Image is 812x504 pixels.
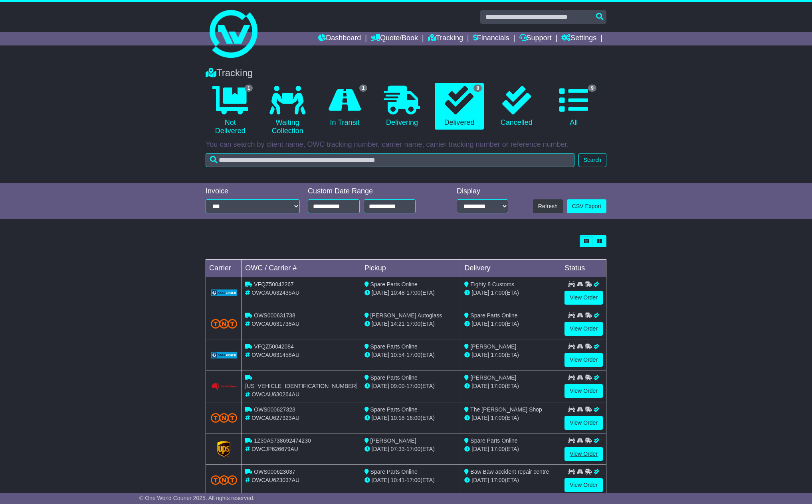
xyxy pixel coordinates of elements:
span: 14:21 [391,321,405,327]
span: 17:00 [406,446,420,452]
span: [DATE] [471,383,489,389]
span: 17:00 [406,477,420,483]
img: GetCarrierServiceLogo [211,289,237,297]
span: 17:00 [406,321,420,327]
span: 17:00 [491,321,505,327]
span: 1Z30A5738692474230 [254,437,311,444]
span: Spare Parts Online [470,437,517,444]
span: [DATE] [471,321,489,327]
span: [PERSON_NAME] [370,437,416,444]
a: Financials [473,32,509,45]
span: 1 [245,85,253,92]
span: 16:00 [406,415,420,421]
span: OWCJP626679AU [252,446,298,452]
button: Refresh [533,199,563,213]
span: [PERSON_NAME] [470,374,516,381]
span: Spare Parts Online [470,312,517,319]
span: Spare Parts Online [370,374,418,381]
span: Spare Parts Online [370,343,418,350]
td: Carrier [206,260,242,277]
span: Spare Parts Online [370,281,418,287]
span: 17:00 [491,446,505,452]
a: Cancelled [492,83,541,130]
span: OWS000623037 [254,469,295,475]
span: 10:54 [391,352,405,358]
span: [DATE] [372,352,389,358]
span: 17:00 [406,352,420,358]
a: Quote/Book [371,32,418,45]
div: - (ETA) [364,414,458,422]
span: VFQZ50042267 [254,281,294,287]
span: 8 [473,85,482,92]
a: View Order [564,384,603,398]
div: - (ETA) [364,382,458,390]
img: Couriers_Please.png [211,382,237,391]
a: Waiting Collection [263,83,312,138]
div: Custom Date Range [308,187,436,196]
div: Tracking [202,67,610,79]
a: 8 Delivered [435,83,484,130]
span: 17:00 [491,477,505,483]
img: TNT_Domestic.png [211,319,237,329]
span: [DATE] [372,446,389,452]
span: © One World Courier 2025. All rights reserved. [139,495,255,501]
div: (ETA) [464,382,558,390]
span: The [PERSON_NAME] Shop [470,406,542,413]
td: Pickup [361,260,461,277]
span: 09:00 [391,383,405,389]
span: OWS000631738 [254,312,295,319]
a: 9 All [549,83,598,130]
div: - (ETA) [364,351,458,359]
span: Spare Parts Online [370,469,418,475]
span: [DATE] [372,321,389,327]
span: [DATE] [372,415,389,421]
a: View Order [564,478,603,492]
span: [PERSON_NAME] Autoglass [370,312,442,319]
a: Dashboard [318,32,361,45]
span: OWCAU631458AU [252,352,299,358]
span: OWCAU632435AU [252,289,299,296]
a: View Order [564,322,603,336]
div: (ETA) [464,414,558,422]
span: 07:33 [391,446,405,452]
td: Delivery [461,260,561,277]
div: - (ETA) [364,320,458,328]
span: [DATE] [471,352,489,358]
span: [PERSON_NAME] [470,343,516,350]
div: Invoice [206,187,300,196]
a: CSV Export [567,199,606,213]
button: Search [578,153,606,167]
span: VFQZ50042084 [254,343,294,350]
a: View Order [564,447,603,461]
div: Display [457,187,508,196]
span: OWS000627323 [254,406,295,413]
div: - (ETA) [364,445,458,453]
span: 1 [359,85,368,92]
span: [DATE] [471,446,489,452]
div: (ETA) [464,320,558,328]
td: OWC / Carrier # [242,260,361,277]
span: [DATE] [471,415,489,421]
a: Delivering [377,83,426,130]
a: 1 Not Delivered [206,83,255,138]
td: Status [561,260,606,277]
span: [US_VEHICLE_IDENTIFICATION_NUMBER] [245,383,357,389]
span: 17:00 [406,383,420,389]
span: OWCAU627323AU [252,415,299,421]
span: Baw Baw accident repair centre [470,469,549,475]
a: 1 In Transit [320,83,369,130]
span: 17:00 [491,383,505,389]
span: 10:41 [391,477,405,483]
span: [DATE] [372,289,389,296]
span: 17:00 [491,415,505,421]
img: GetCarrierServiceLogo [217,441,231,457]
div: (ETA) [464,351,558,359]
img: TNT_Domestic.png [211,475,237,485]
span: [DATE] [372,383,389,389]
a: View Order [564,353,603,367]
span: 10:18 [391,415,405,421]
span: OWCAU623037AU [252,477,299,483]
p: You can search by client name, OWC tracking number, carrier name, carrier tracking number or refe... [206,140,606,149]
a: View Order [564,291,603,305]
a: Support [519,32,552,45]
